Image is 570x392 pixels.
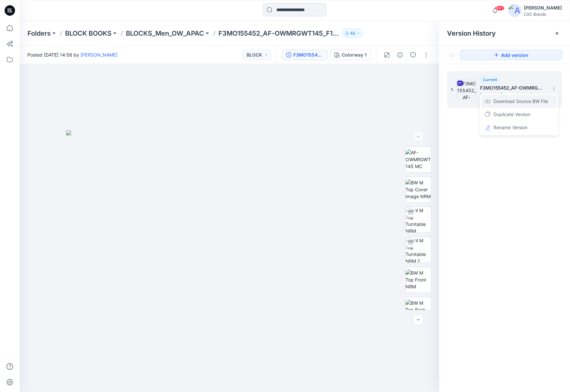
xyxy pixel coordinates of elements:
img: BW M Top Front NRM [406,269,431,290]
span: Current [483,77,497,82]
img: BW M Top Turntable NRM [406,207,431,232]
a: [PERSON_NAME] [80,52,117,58]
div: Colorway 1 [342,51,367,59]
img: avatar [508,4,521,17]
button: F3MO155452_AF-OWMRGWT145_F13_PAREG_VFA [282,50,328,60]
img: AF-OWMRGWT145 MC [406,149,431,170]
button: Show Hidden Versions [447,50,458,60]
p: F3MO155452_AF-OWMRGWT145_F13_PAREG_VFA [218,29,339,38]
p: 42 [350,30,355,37]
button: Colorway 1 [330,50,371,60]
a: BLOCKS_Men_OW_APAC [126,29,204,38]
span: Posted [DATE] 14:56 by [27,51,117,58]
button: Details [395,50,405,60]
img: BW M Top Turntable NRM 2 [406,237,431,263]
img: BW M Top Back NRM [406,299,431,320]
img: F3MO155452_AF-OWMRGWT145_F13_PAREG_VFA [457,80,476,99]
div: [PERSON_NAME] [524,4,562,12]
span: Version History [447,29,496,37]
div: F3MO155452_AF-OWMRGWT145_F13_PAREG_VFA [293,51,323,59]
span: Posted by: Cayla Zubarev [480,92,545,98]
div: CSC Brands [524,12,562,17]
a: Folders [27,29,51,38]
span: Rename Version [493,124,527,131]
h5: F3MO155452_AF-OWMRGWT145_F13_PAREG_VFA [480,84,545,92]
img: BW M Top Cover Image NRM [406,179,431,200]
span: Download Source BW File [493,97,548,105]
span: 99+ [495,6,505,11]
a: BLOCK BOOKS [65,29,112,38]
button: Close [554,31,560,36]
span: 1. [451,87,454,93]
button: Add version [460,50,562,60]
span: Duplicate Version [493,111,530,118]
button: 42 [342,29,363,38]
